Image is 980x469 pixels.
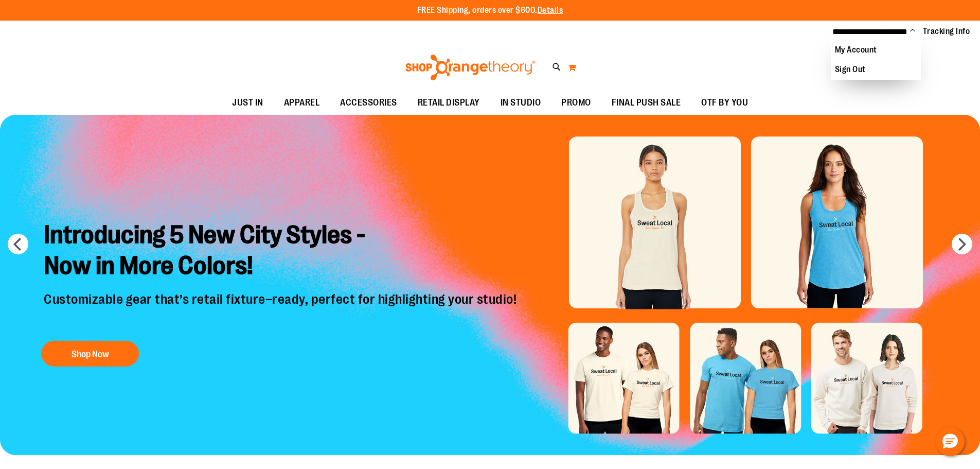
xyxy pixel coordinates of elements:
span: RETAIL DISPLAY [418,91,480,114]
span: IN STUDIO [501,91,541,114]
a: Tracking Info [923,26,970,37]
a: ACCESSORIES [330,91,407,115]
a: Sign Out [831,60,921,79]
h2: Introducing 5 New City Styles - Now in More Colors! [36,211,526,291]
a: JUST IN [222,91,274,115]
button: Shop Now [41,341,139,367]
a: FINAL PUSH SALE [601,91,691,115]
a: APPAREL [274,91,330,115]
a: PROMO [551,91,601,115]
a: Introducing 5 New City Styles -Now in More Colors! Customizable gear that’s retail fixture–ready,... [36,211,526,371]
span: PROMO [561,91,591,114]
a: My Account [831,40,921,60]
span: JUST IN [232,91,263,114]
span: FINAL PUSH SALE [612,91,681,114]
span: OTF BY YOU [701,91,748,114]
p: FREE Shipping, orders over $600. [417,5,563,16]
a: Details [538,6,563,15]
button: Account menu [910,26,915,37]
button: next [952,234,972,254]
a: OTF BY YOU [691,91,758,115]
button: Hello, have a question? Let’s chat. [936,427,965,456]
span: ACCESSORIES [340,91,397,114]
span: APPAREL [284,91,320,114]
button: prev [8,234,28,254]
a: IN STUDIO [490,91,551,115]
a: RETAIL DISPLAY [407,91,490,115]
p: Customizable gear that’s retail fixture–ready, perfect for highlighting your studio! [36,291,526,330]
img: Shop Orangetheory [404,55,537,80]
